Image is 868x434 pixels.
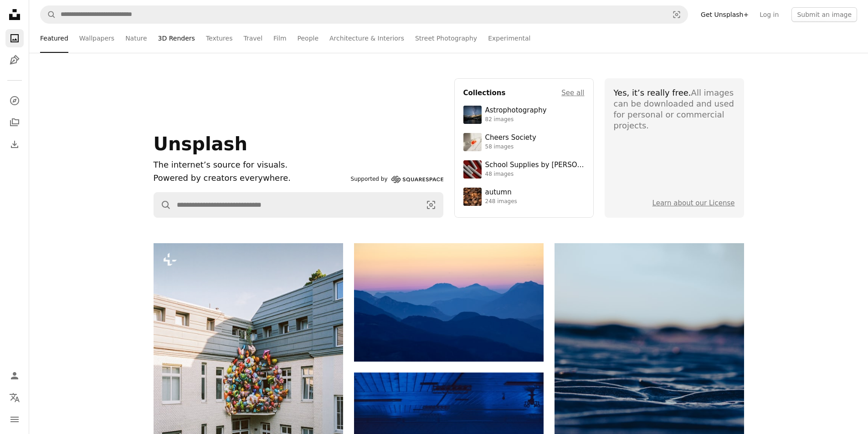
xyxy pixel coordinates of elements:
[5,29,24,47] a: Photos
[5,388,24,407] button: Language
[488,24,530,53] a: Experimental
[463,106,585,124] a: Astrophotography82 images
[463,160,482,179] img: premium_photo-1715107534993-67196b65cde7
[485,143,536,151] div: 58 images
[5,92,24,110] a: Explore
[415,24,477,53] a: Street Photography
[614,87,735,131] div: All images can be downloaded and used for personal or commercial projects.
[695,7,754,22] a: Get Unsplash+
[666,6,688,23] button: Visual search
[206,24,233,53] a: Textures
[485,116,547,123] div: 82 images
[158,24,195,53] a: 3D Renders
[463,160,585,179] a: School Supplies by [PERSON_NAME]48 images
[351,174,443,185] a: Supported by
[154,158,347,172] h1: The internet’s source for visuals.
[791,7,857,22] button: Submit an image
[485,188,517,197] div: autumn
[555,381,744,389] a: Rippled sand dunes under a twilight sky
[154,192,443,218] form: Find visuals sitewide
[463,106,482,124] img: photo-1538592487700-be96de73306f
[5,367,24,385] a: Log in / Sign up
[79,24,114,53] a: Wallpapers
[5,135,24,153] a: Download History
[5,5,24,26] a: Home — Unsplash
[329,24,404,53] a: Architecture & Interiors
[5,410,24,429] button: Menu
[354,243,544,362] img: Layered blue mountains under a pastel sky
[614,88,691,97] span: Yes, it’s really free.
[652,199,735,207] a: Learn about our License
[419,193,443,217] button: Visual search
[463,133,482,151] img: photo-1610218588353-03e3130b0e2d
[243,24,262,53] a: Travel
[154,172,347,185] p: Powered by creators everywhere.
[41,6,56,23] button: Search Unsplash
[485,171,585,178] div: 48 images
[485,161,585,170] div: School Supplies by [PERSON_NAME]
[485,106,547,115] div: Astrophotography
[463,188,585,206] a: autumn248 images
[40,5,688,24] form: Find visuals sitewide
[463,188,482,206] img: photo-1637983927634-619de4ccecac
[754,7,784,22] a: Log in
[5,113,24,132] a: Collections
[463,133,585,151] a: Cheers Society58 images
[298,24,319,53] a: People
[354,298,544,306] a: Layered blue mountains under a pastel sky
[154,193,171,217] button: Search Unsplash
[561,87,584,98] a: See all
[273,24,286,53] a: Film
[485,133,536,143] div: Cheers Society
[154,367,343,375] a: A large cluster of colorful balloons on a building facade.
[125,24,147,53] a: Nature
[154,133,247,154] span: Unsplash
[463,87,506,98] h4: Collections
[485,198,517,205] div: 248 images
[5,51,24,69] a: Illustrations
